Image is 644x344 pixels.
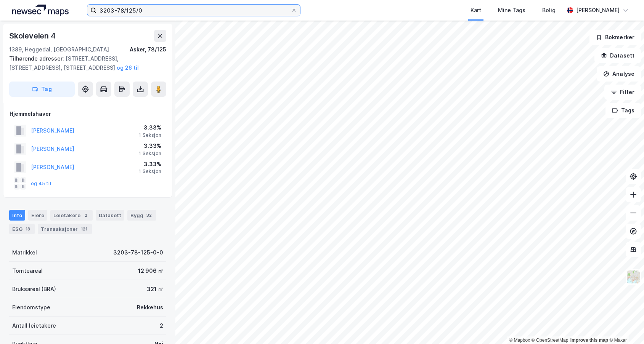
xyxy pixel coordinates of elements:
[542,6,556,15] div: Bolig
[594,48,641,63] button: Datasett
[12,5,69,16] img: logo.a4113a55bc3d86da70a041830d287a7e.svg
[12,248,37,257] div: Matrikkel
[626,270,641,284] img: Z
[139,160,161,169] div: 3.33%
[137,303,163,312] div: Rekkehus
[606,307,644,344] div: Kontrollprogram for chat
[24,225,32,233] div: 18
[9,45,109,54] div: 1389, Heggedal, [GEOGRAPHIC_DATA]
[9,30,57,42] div: Skoleveien 4
[597,66,641,82] button: Analyse
[79,225,89,233] div: 121
[604,85,641,100] button: Filter
[9,54,160,72] div: [STREET_ADDRESS], [STREET_ADDRESS], [STREET_ADDRESS]
[96,210,124,221] div: Datasett
[96,5,291,16] input: Søk på adresse, matrikkel, gårdeiere, leietakere eller personer
[12,321,56,330] div: Antall leietakere
[9,210,25,221] div: Info
[509,338,530,343] a: Mapbox
[139,123,161,132] div: 3.33%
[139,168,161,174] div: 1 Seksjon
[113,248,163,257] div: 3203-78-125-0-0
[9,224,35,234] div: ESG
[12,303,50,312] div: Eiendomstype
[12,285,56,294] div: Bruksareal (BRA)
[147,285,163,294] div: 321 ㎡
[576,6,620,15] div: [PERSON_NAME]
[50,210,93,221] div: Leietakere
[139,150,161,157] div: 1 Seksjon
[10,109,166,118] div: Hjemmelshaver
[9,55,66,62] span: Tilhørende adresser:
[130,45,166,54] div: Asker, 78/125
[145,211,153,219] div: 32
[38,224,92,234] div: Transaksjoner
[139,132,161,138] div: 1 Seksjon
[606,307,644,344] iframe: Chat Widget
[589,30,641,45] button: Bokmerker
[12,266,43,275] div: Tomteareal
[605,103,641,118] button: Tags
[28,210,47,221] div: Eiere
[498,6,525,15] div: Mine Tags
[532,338,569,343] a: OpenStreetMap
[127,210,156,221] div: Bygg
[160,321,163,330] div: 2
[139,141,161,150] div: 3.33%
[570,338,608,343] a: Improve this map
[471,6,481,15] div: Kart
[138,266,163,275] div: 12 906 ㎡
[82,211,90,219] div: 2
[9,82,75,97] button: Tag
